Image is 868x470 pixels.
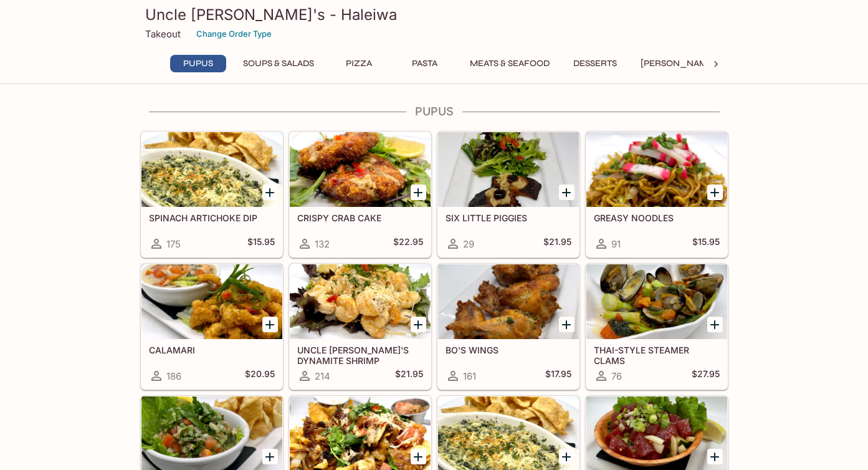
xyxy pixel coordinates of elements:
h5: SPINACH ARTICHOKE DIP [149,213,275,223]
a: SIX LITTLE PIGGIES29$21.95 [437,132,579,257]
div: SPINACH ARTICHOKE DIP [141,132,282,207]
span: 186 [166,370,181,382]
button: Add AHI POKE [707,449,723,464]
h5: $22.95 [393,236,423,251]
span: 76 [611,370,622,382]
p: Takeout [145,28,181,40]
a: SPINACH ARTICHOKE DIP175$15.95 [141,132,283,257]
a: BO'S WINGS161$17.95 [437,264,579,390]
h5: $20.95 [245,368,275,383]
span: 132 [315,238,330,250]
span: 214 [315,370,330,382]
h5: THAI-STYLE STEAMER CLAMS [594,345,720,365]
h5: $21.95 [543,236,571,251]
button: Add GREASY NOODLES [707,185,723,200]
button: Change Order Type [191,24,277,44]
h5: $17.95 [545,368,571,383]
h5: CRISPY CRAB CAKE [297,213,423,223]
button: SOUPS & SALADS [236,55,321,72]
button: Add BO'S WINGS [559,317,575,332]
button: Add HUMMUS [559,449,575,464]
h5: UNCLE [PERSON_NAME]'S DYNAMITE SHRIMP [297,345,423,365]
button: Add SPINACH ARTICHOKE DIP [262,185,278,200]
h5: $21.95 [395,368,423,383]
h3: Uncle [PERSON_NAME]'s - Haleiwa [145,5,723,24]
button: Add BO'S BIG NACHOS [411,449,426,464]
div: THAI-STYLE STEAMER CLAMS [586,264,727,339]
span: 175 [166,238,181,250]
div: CALAMARI [141,264,282,339]
h5: BO'S WINGS [446,345,571,355]
h4: PUPUS [140,105,728,118]
button: [PERSON_NAME] [634,55,723,72]
button: DESSERTS [566,55,624,72]
a: CALAMARI186$20.95 [141,264,283,390]
h5: GREASY NOODLES [594,213,720,223]
button: Add CALAMARI [262,317,278,332]
div: CRISPY CRAB CAKE [290,132,431,207]
h5: $15.95 [692,236,720,251]
button: MEATS & SEAFOOD [463,55,556,72]
div: GREASY NOODLES [586,132,727,207]
h5: SIX LITTLE PIGGIES [446,213,571,223]
button: Add THAI-STYLE STEAMER CLAMS [707,317,723,332]
button: PIZZA [331,55,387,72]
span: 161 [463,370,476,382]
a: GREASY NOODLES91$15.95 [586,132,728,257]
a: CRISPY CRAB CAKE132$22.95 [289,132,431,257]
h5: CALAMARI [149,345,275,355]
a: THAI-STYLE STEAMER CLAMS76$27.95 [586,264,728,390]
div: SIX LITTLE PIGGIES [438,132,579,207]
div: UNCLE BO'S DYNAMITE SHRIMP [290,264,431,339]
div: BO'S WINGS [438,264,579,339]
button: Add SIX LITTLE PIGGIES [559,185,575,200]
span: 91 [611,238,621,250]
h5: $27.95 [692,368,720,383]
button: Add UNCLE BO'S DYNAMITE SHRIMP [411,317,426,332]
span: 29 [463,238,474,250]
button: Add SEAFOOD CEVICHE [262,449,278,464]
button: PUPUS [170,55,226,72]
a: UNCLE [PERSON_NAME]'S DYNAMITE SHRIMP214$21.95 [289,264,431,390]
button: PASTA [397,55,453,72]
button: Add CRISPY CRAB CAKE [411,185,426,200]
h5: $15.95 [247,236,275,251]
